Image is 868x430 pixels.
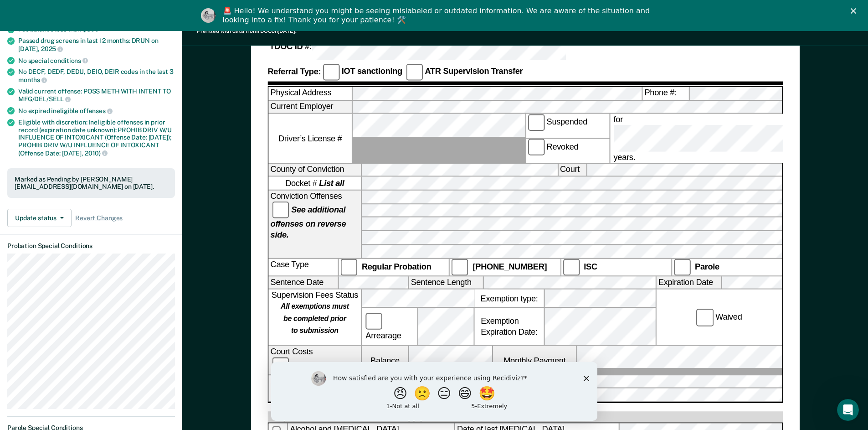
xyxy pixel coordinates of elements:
[323,64,339,81] input: IOT sanctioning
[425,67,523,76] strong: ATR Supervision Transfer
[50,57,87,64] span: conditions
[493,346,576,374] label: Monthly Payment
[558,164,586,176] label: Court
[268,191,361,258] div: Conviction Offenses
[271,362,597,421] iframe: Survey by Kim from Recidiviz
[269,42,312,52] strong: TDOC ID #:
[409,276,483,289] label: Sentence Length
[528,114,544,131] input: Suspended
[584,262,597,271] strong: ISC
[696,309,713,326] input: Waived
[268,101,351,114] label: Current Employer
[340,259,357,275] input: Regular Probation
[267,67,321,76] strong: Referral Type:
[268,346,361,374] div: Court Costs
[474,290,544,308] label: Exemption type:
[18,119,175,157] div: Eligible with discretion: Ineligible offenses in prior record (expiration date unknown): PROHIB D...
[18,88,175,103] div: Valid current offense: POSS METH WITH INTENT TO
[281,303,349,335] strong: All exemptions must be completed prior to submission
[201,8,216,23] img: Profile image for Kim
[7,209,72,227] button: Update status
[694,309,744,326] label: Waived
[18,95,71,103] span: MFG/DEL/SELL
[362,346,408,374] label: Balance
[268,164,361,176] label: County of Conviction
[452,259,468,275] input: [PHONE_NUMBER]
[15,176,168,191] div: Marked as Pending by [PERSON_NAME][EMAIL_ADDRESS][DOMAIN_NAME] on [DATE].
[361,262,431,271] strong: Regular Probation
[18,107,175,115] div: No expired ineligible
[364,313,416,341] label: Arrearage
[270,205,346,240] strong: See additional offenses on reverse side.
[319,179,344,188] strong: List all
[291,361,334,370] strong: Paid in Full
[7,242,175,250] dt: Probation Special Conditions
[526,114,609,138] label: Suspended
[268,114,351,162] label: Driver’s License #
[223,6,653,25] div: 🚨 Hello! We understand you might be seeing mislabeled or outdated information. We are aware of th...
[528,139,544,156] input: Revoked
[18,37,175,52] div: Passed drug screens in last 12 months: DRUN on [DATE],
[563,259,580,275] input: ISC
[613,125,867,152] input: for years.
[341,67,402,76] strong: IOT sanctioning
[18,68,175,83] div: No DECF, DEDF, DEDU, DEIO, DEIR codes in the last 3
[268,375,361,402] div: Restitution:
[285,178,344,189] span: Docket #
[268,276,338,289] label: Sentence Date
[272,357,289,374] input: Paid in Full
[851,8,860,14] div: Close
[406,64,422,81] input: ATR Supervision Transfer
[18,57,175,65] div: No special
[41,45,63,52] span: 2025
[473,262,547,271] strong: [PHONE_NUMBER]
[673,259,690,275] input: Parole
[80,107,113,114] span: offenses
[642,87,688,100] label: Phone #:
[268,290,361,346] div: Supervision Fees Status
[474,308,544,345] div: Exemption Expiration Date:
[365,313,382,330] input: Arrearage
[268,259,338,275] div: Case Type
[268,87,351,100] label: Physical Address
[18,76,47,83] span: months
[85,150,108,157] span: 2010)
[695,262,719,271] strong: Parole
[837,399,859,421] iframe: Intercom live chat
[526,139,609,163] label: Revoked
[75,214,123,222] span: Revert Changes
[272,202,289,218] input: See additional offenses on reverse side.
[656,276,721,289] label: Expiration Date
